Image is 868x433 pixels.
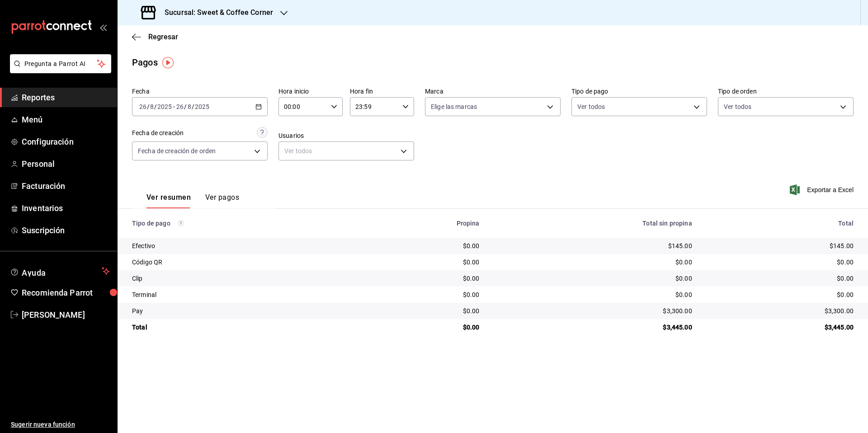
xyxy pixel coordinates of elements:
input: ---- [194,103,210,110]
div: Clip [132,274,355,283]
label: Hora fin [350,88,414,94]
div: Pay [132,306,355,315]
button: Pregunta a Parrot AI [10,54,111,73]
span: Configuración [22,136,110,148]
label: Fecha [132,88,268,94]
img: Tooltip marker [162,57,174,68]
span: Ver todos [724,102,751,111]
span: Regresar [148,33,178,41]
div: $3,445.00 [494,323,692,332]
div: $3,300.00 [494,306,692,315]
span: / [147,103,150,110]
div: $0.00 [494,258,692,267]
input: -- [150,103,154,110]
div: navigation tabs [146,193,239,208]
div: $0.00 [494,290,692,299]
input: ---- [157,103,172,110]
button: Ver pagos [205,193,239,208]
div: $0.00 [369,306,480,315]
div: $145.00 [494,241,692,250]
div: Efectivo [132,241,355,250]
div: $0.00 [494,274,692,283]
input: -- [187,103,192,110]
div: Total sin propina [494,220,692,227]
div: Pagos [132,56,158,69]
input: -- [139,103,147,110]
button: Regresar [132,33,178,41]
label: Usuarios [278,132,414,139]
div: Fecha de creación [132,128,184,138]
button: Exportar a Excel [792,184,854,195]
div: $0.00 [707,274,854,283]
div: $0.00 [369,290,480,299]
span: [PERSON_NAME] [22,309,110,321]
label: Hora inicio [278,88,343,94]
span: Inventarios [22,202,110,214]
span: Recomienda Parrot [22,287,110,299]
label: Tipo de pago [571,88,707,94]
span: Pregunta a Parrot AI [24,59,97,69]
div: Total [132,323,355,332]
div: $3,445.00 [707,323,854,332]
span: / [192,103,194,110]
div: Total [707,220,854,227]
span: Suscripción [22,224,110,236]
div: $0.00 [369,258,480,267]
span: Reportes [22,91,110,104]
span: Ver todos [577,102,605,111]
div: $0.00 [369,323,480,332]
span: - [173,103,175,110]
span: Elige las marcas [431,102,477,111]
span: Fecha de creación de orden [138,146,216,155]
div: $0.00 [369,241,480,250]
div: Código QR [132,258,355,267]
div: $0.00 [369,274,480,283]
div: Terminal [132,290,355,299]
input: -- [176,103,184,110]
label: Tipo de orden [718,88,854,94]
svg: Los pagos realizados con Pay y otras terminales son montos brutos. [178,220,184,226]
h3: Sucursal: Sweet & Coffee Corner [157,7,273,18]
button: Ver resumen [146,193,191,208]
div: $0.00 [707,290,854,299]
span: / [184,103,187,110]
span: Facturación [22,180,110,192]
div: $3,300.00 [707,306,854,315]
label: Marca [425,88,561,94]
span: Sugerir nueva función [11,420,110,429]
span: Menú [22,113,110,126]
div: Tipo de pago [132,220,355,227]
div: $0.00 [707,258,854,267]
span: Personal [22,158,110,170]
a: Pregunta a Parrot AI [6,66,111,75]
div: $145.00 [707,241,854,250]
div: Ver todos [278,141,414,160]
span: Ayuda [22,266,98,277]
button: open_drawer_menu [99,24,107,31]
div: Propina [369,220,480,227]
span: / [154,103,157,110]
